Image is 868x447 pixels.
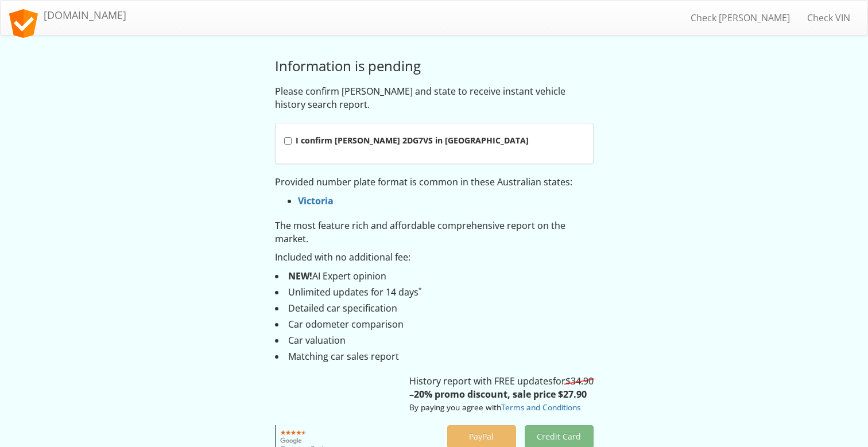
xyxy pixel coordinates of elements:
[275,270,594,283] li: AI Expert opinion
[565,375,594,387] s: $34.90
[275,302,594,315] li: Detailed car specification
[275,219,594,246] p: The most feature rich and affordable comprehensive report on the market.
[275,350,594,363] li: Matching car sales report
[1,1,135,29] a: [DOMAIN_NAME]
[275,176,594,189] p: Provided number plate format is common in these Australian states:
[275,85,594,111] p: Please confirm [PERSON_NAME] and state to receive instant vehicle history search report.
[409,375,594,414] p: History report with FREE updates
[275,286,594,299] li: Unlimited updates for 14 days
[553,375,594,387] span: for
[409,388,587,401] strong: –20% promo discount, sale price $27.90
[799,3,859,32] a: Check VIN
[298,195,334,207] a: Victoria
[409,402,580,413] small: By paying you agree with
[275,318,594,331] li: Car odometer comparison
[296,135,529,146] strong: I confirm [PERSON_NAME] 2DG7VS in [GEOGRAPHIC_DATA]
[284,137,292,145] input: I confirm [PERSON_NAME] 2DG7VS in [GEOGRAPHIC_DATA]
[275,251,594,264] p: Included with no additional fee:
[275,334,594,347] li: Car valuation
[275,59,594,73] h3: Information is pending
[682,3,799,32] a: Check [PERSON_NAME]
[288,270,312,282] strong: NEW!
[9,9,38,38] img: logo.svg
[501,402,580,413] a: Terms and Conditions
